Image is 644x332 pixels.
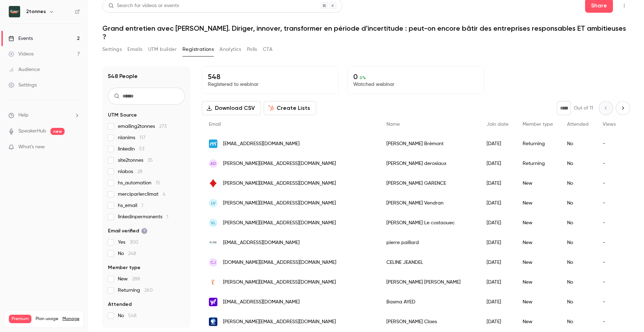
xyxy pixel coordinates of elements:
button: Settings [102,44,122,55]
div: [DATE] [480,134,516,154]
div: No [560,292,596,312]
span: emailing2tonnes [118,123,167,130]
span: 15 [156,180,160,185]
div: No [560,213,596,233]
span: Views [603,122,616,127]
img: yahoo.fr [209,298,217,306]
div: [PERSON_NAME] [PERSON_NAME] [379,272,480,292]
div: No [560,134,596,154]
div: Events [8,35,33,42]
div: New [516,272,560,292]
div: CELINE JEANDEL [379,253,480,272]
div: [PERSON_NAME] GARENCE [379,173,480,193]
span: LV [211,200,216,206]
div: [DATE] [480,312,516,332]
p: 548 [208,72,333,81]
img: la-koncepterie.com [209,278,217,286]
img: mistertemp-group.com [209,140,217,148]
div: - [596,312,623,332]
span: Join date [487,122,508,127]
div: [PERSON_NAME] derosiaux [379,154,480,173]
span: [EMAIL_ADDRESS][DOMAIN_NAME] [223,239,300,247]
span: Attended [108,301,132,308]
h1: 548 People [108,72,138,81]
span: Help [18,112,29,119]
div: - [596,154,623,173]
div: New [516,312,560,332]
span: UTM Source [108,112,137,119]
span: site2tonnes [118,157,153,164]
img: m-tag.fr [209,238,217,247]
div: [DATE] [480,272,516,292]
span: merciparlerclimat [118,191,165,198]
div: [DATE] [480,154,516,173]
span: 117 [139,135,145,140]
span: What's new [18,143,45,151]
p: Watched webinar [353,81,478,88]
div: - [596,272,623,292]
div: No [560,253,596,272]
span: ad [210,160,216,167]
iframe: Noticeable Trigger [71,144,80,150]
button: Create Lists [264,101,316,115]
span: No [118,312,137,319]
div: [DATE] [480,292,516,312]
div: [DATE] [480,173,516,193]
span: Email [209,122,221,127]
span: new [50,128,65,135]
div: [PERSON_NAME] Brémont [379,134,480,154]
span: 300 [130,240,138,245]
span: hs_email [118,202,143,209]
p: Registered to webinar [208,81,333,88]
p: 0 [353,72,478,81]
div: [DATE] [480,253,516,272]
span: 53 [139,147,144,152]
div: No [560,193,596,213]
div: New [516,233,560,253]
span: 260 [144,288,153,293]
span: linkedin [118,146,144,153]
div: [DATE] [480,213,516,233]
span: Email verified [108,227,148,235]
li: help-dropdown-opener [8,112,80,119]
span: New [118,275,140,283]
div: No [560,154,596,173]
div: - [596,193,623,213]
span: 248 [128,251,136,256]
a: SpeakerHub [18,128,46,135]
span: Returning [118,287,153,294]
span: [EMAIL_ADDRESS][DOMAIN_NAME] [223,298,300,306]
span: [PERSON_NAME][EMAIL_ADDRESS][DOMAIN_NAME] [223,200,336,207]
div: [PERSON_NAME] Le costaouec [379,213,480,233]
span: 4 [163,192,165,197]
span: 1 [142,203,143,208]
div: - [596,233,623,253]
div: New [516,253,560,272]
div: Basma AYED [379,292,480,312]
span: [PERSON_NAME][EMAIL_ADDRESS][DOMAIN_NAME] [223,180,336,187]
a: Manage [62,316,79,322]
div: pierre paillard [379,233,480,253]
span: [EMAIL_ADDRESS][DOMAIN_NAME] [223,140,300,148]
button: CTA [263,44,272,55]
span: Yes [118,239,138,246]
span: Plan usage [36,316,58,322]
span: VL [211,220,216,226]
p: Out of 11 [574,105,593,112]
div: [PERSON_NAME] Claes [379,312,480,332]
div: - [596,213,623,233]
span: 1 [167,214,168,219]
span: [PERSON_NAME][EMAIL_ADDRESS][DOMAIN_NAME] [223,318,336,326]
button: Registrations [182,44,214,55]
div: [DATE] [480,233,516,253]
div: New [516,213,560,233]
button: Polls [247,44,257,55]
span: [DOMAIN_NAME][EMAIL_ADDRESS][DOMAIN_NAME] [223,259,336,266]
span: linkedinpermanents [118,213,168,220]
h1: Grand entretien avec [PERSON_NAME]. Diriger, innover, transformer en période d’incertitude : peut... [102,24,630,41]
div: [PERSON_NAME] Vendran [379,193,480,213]
div: New [516,292,560,312]
span: 273 [159,124,167,129]
div: Returning [516,154,560,173]
div: - [596,253,623,272]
